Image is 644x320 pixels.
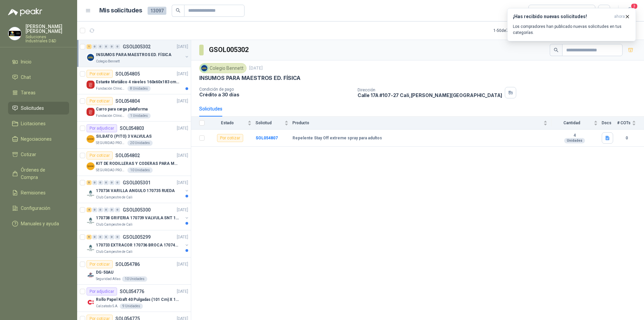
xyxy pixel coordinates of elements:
img: Company Logo [87,271,95,279]
img: Company Logo [8,27,21,40]
div: 5 [87,180,92,185]
a: Tareas [8,86,69,99]
p: SOL054803 [120,126,144,131]
p: INSUMOS PARA MAESTROS ED. FÍSICA [96,52,171,58]
a: Configuración [8,202,69,215]
p: Calzatodo S.A. [96,304,118,309]
a: Remisiones [8,186,69,199]
div: 0 [104,208,109,212]
p: Condición de pago [199,87,352,92]
p: SOL054805 [115,72,140,76]
p: Fundación Clínica Shaio [96,113,126,119]
p: Seguridad Atlas [96,276,121,282]
p: SEGURIDAD PROVISER LTDA [96,140,126,146]
div: 0 [115,44,120,49]
b: Repelente Stay Off extreme spray para adultos [292,136,382,141]
div: Por adjudicar [87,124,117,132]
div: 4 [87,208,92,212]
p: Dirección [358,88,502,92]
a: Negociaciones [8,133,69,145]
p: Rollo Papel Kraft 40 Pulgadas (101 Cm) X 150 Mts 60 Gr [96,296,179,303]
a: 4 0 0 0 0 0 GSOL005300[DATE] Company Logo170738 GRIFERIA 170739 VALVULA SNT 170742 VALVULAClub Ca... [87,206,190,227]
a: Licitaciones [8,117,69,130]
p: [DATE] [177,152,188,159]
span: Cantidad [551,121,592,125]
th: Producto [292,117,551,130]
div: Por cotizar [87,70,113,78]
div: 0 [92,235,97,239]
p: Calle 17A #107-27 Cali , [PERSON_NAME][GEOGRAPHIC_DATA] [358,92,502,98]
p: GSOL005301 [123,180,151,185]
div: 0 [104,235,109,239]
div: Todas [533,7,547,14]
p: SEGURIDAD PROVISER LTDA [96,168,126,173]
p: SOL054786 [115,262,140,267]
span: Solicitudes [21,104,44,112]
img: Company Logo [87,81,95,89]
img: Company Logo [87,162,95,170]
a: 5 0 0 0 0 0 GSOL005301[DATE] Company Logo170734 VARILLA ANGULO 170735 RUEDAClub Campestre de Cali [87,179,190,200]
div: Por adjudicar [87,287,117,295]
p: [DATE] [177,98,188,104]
div: 0 [115,180,120,185]
a: Órdenes de Compra [8,164,69,184]
p: Colegio Bennett [96,59,120,64]
div: 1 [87,44,92,49]
p: INSUMOS PARA MAESTROS ED. FÍSICA [199,75,301,82]
p: Soluciones Industriales D&D [25,35,69,43]
p: GSOL005300 [123,208,151,212]
h3: ¡Has recibido nuevas solicitudes! [513,14,611,19]
a: Por cotizarSOL054805[DATE] Company LogoEstante Metálico 4 niveles 160x60x183 cm FixserFundación C... [77,67,191,94]
div: 10 Unidades [127,168,153,173]
th: # COTs [617,117,644,130]
div: 0 [92,180,97,185]
div: 0 [98,44,103,49]
span: Órdenes de Compra [21,166,63,181]
p: SILBATO (PITO) 3 VALVULAS [96,133,152,140]
span: 13097 [148,7,166,15]
p: [DATE] [177,288,188,295]
span: search [554,48,558,52]
span: ahora [614,14,625,19]
p: Carro para carga plataforma [96,106,148,112]
span: Licitaciones [21,120,46,127]
b: 4 [551,133,598,138]
img: Company Logo [201,64,208,72]
th: Solicitud [256,117,292,130]
span: Producto [292,121,542,125]
p: [DATE] [177,44,188,50]
span: search [176,8,180,13]
p: [DATE] [177,180,188,186]
span: # COTs [617,121,631,125]
a: Chat [8,71,69,84]
div: Por cotizar [217,134,243,142]
span: Cotizar [21,151,36,158]
div: 0 [109,208,114,212]
span: Manuales y ayuda [21,220,59,227]
a: 1 0 0 0 0 0 GSOL005302[DATE] Company LogoINSUMOS PARA MAESTROS ED. FÍSICAColegio Bennett [87,43,190,64]
p: 170733 EXTRACOR 170736 BROCA 170743 PORTACAND [96,242,179,248]
a: Inicio [8,55,69,68]
th: Estado [209,117,256,130]
div: Por cotizar [87,151,113,159]
div: 10 Unidades [122,276,147,282]
div: Solicitudes [199,105,222,112]
div: 0 [109,235,114,239]
p: KIT DE RODILLERAS Y CODERAS PARA MOTORIZADO [96,161,179,167]
div: 9 Unidades [120,304,143,309]
img: Company Logo [87,298,95,306]
p: [DATE] [177,71,188,77]
div: 0 [98,208,103,212]
div: 0 [98,180,103,185]
b: 0 [617,135,636,141]
div: 0 [92,208,97,212]
p: 170734 VARILLA ANGULO 170735 RUEDA [96,188,175,194]
div: 8 Unidades [127,86,151,91]
div: 0 [115,235,120,239]
img: Company Logo [87,135,95,143]
p: Club Campestre de Cali [96,195,132,200]
img: Company Logo [87,217,95,225]
a: Por adjudicarSOL054803[DATE] Company LogoSILBATO (PITO) 3 VALVULASSEGURIDAD PROVISER LTDA20 Unidades [77,122,191,149]
p: [DATE] [177,234,188,240]
div: 0 [104,44,109,49]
